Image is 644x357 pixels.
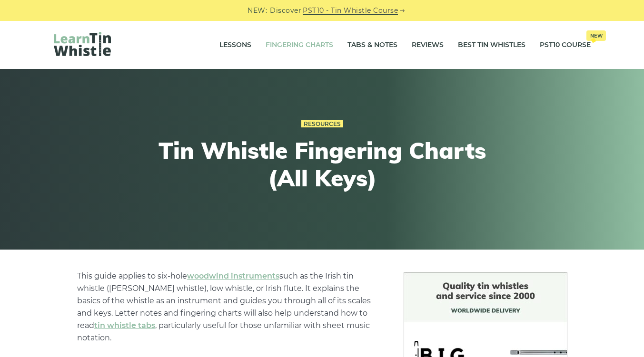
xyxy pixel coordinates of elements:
[301,120,343,128] a: Resources
[54,32,111,56] img: LearnTinWhistle.com
[187,271,279,280] a: woodwind instruments
[94,321,155,330] a: tin whistle tabs
[219,33,251,57] a: Lessons
[586,30,606,41] span: New
[347,33,397,57] a: Tabs & Notes
[266,33,333,57] a: Fingering Charts
[147,137,497,192] h1: Tin Whistle Fingering Charts (All Keys)
[540,33,591,57] a: PST10 CourseNew
[412,33,444,57] a: Reviews
[77,270,381,344] p: This guide applies to six-hole such as the Irish tin whistle ([PERSON_NAME] whistle), low whistle...
[458,33,525,57] a: Best Tin Whistles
